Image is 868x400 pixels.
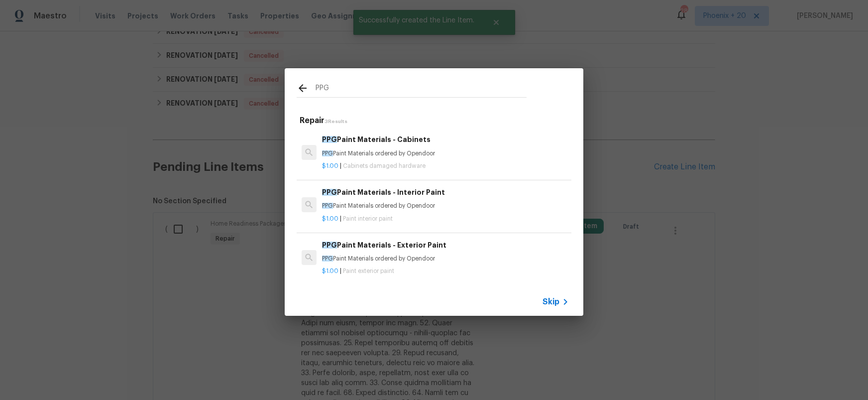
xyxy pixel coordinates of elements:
[322,267,569,275] p: |
[316,82,527,97] input: Search issues or repairs
[322,149,569,158] p: Paint Materials ordered by Opendoor
[343,216,393,222] span: Paint interior paint
[542,297,559,307] span: Skip
[322,240,569,251] h6: Paint Materials - Exterior Paint
[322,203,333,209] span: PPG
[322,242,337,249] span: PPG
[343,163,426,169] span: Cabinets damaged hardware
[322,256,333,262] span: PPG
[322,202,569,210] p: Paint Materials ordered by Opendoor
[322,255,569,263] p: Paint Materials ordered by Opendoor
[322,189,337,196] span: PPG
[322,215,569,223] p: |
[322,187,569,198] h6: Paint Materials - Interior Paint
[322,268,338,274] span: $1.00
[322,150,333,156] span: PPG
[322,163,338,169] span: $1.00
[322,216,338,222] span: $1.00
[322,162,569,170] p: |
[300,116,571,126] h5: Repair
[343,268,394,274] span: Paint exterior paint
[322,134,569,145] h6: Paint Materials - Cabinets
[325,119,347,124] span: 3 Results
[322,136,337,143] span: PPG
